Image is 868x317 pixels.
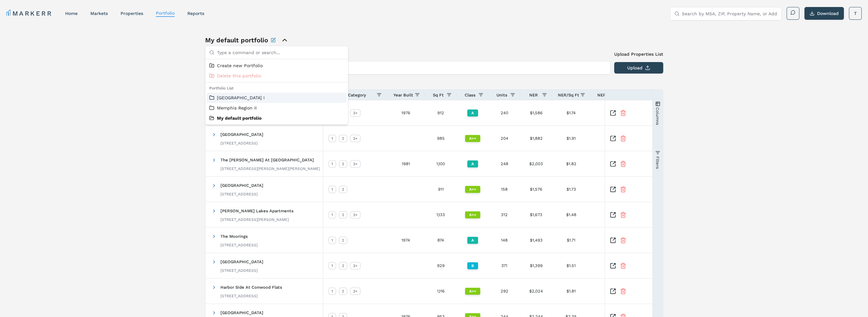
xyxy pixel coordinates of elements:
div: 1 [328,236,336,244]
span: The Moorings [220,234,248,239]
input: Type the property name or address [217,61,606,74]
div: $1.91 [552,126,590,151]
span: Harbor Side At Conwood Flats [220,285,282,290]
a: Portfolio [156,11,175,16]
div: [STREET_ADDRESS][PERSON_NAME][PERSON_NAME] [220,166,320,171]
a: Memphis Region II [209,105,344,111]
button: Remove Property From Portfolio [620,237,626,243]
div: - [590,228,654,253]
button: Remove Property From Portfolio [620,135,626,142]
a: reports [187,11,204,16]
a: Inspect Comparable [610,237,616,243]
div: 1 [328,211,336,219]
span: T [854,10,857,17]
div: $1,399 [520,253,552,278]
div: [STREET_ADDRESS] [220,243,258,248]
span: [GEOGRAPHIC_DATA] [220,183,263,188]
div: A++ [465,288,480,295]
div: $1,673 [520,202,552,227]
h3: Add New Property [205,51,610,57]
div: A [467,109,478,116]
div: $1.73 [552,177,590,202]
a: Inspect Comparable [610,186,616,193]
div: My default portfolio [207,113,347,123]
div: 2 [339,186,347,193]
div: A [467,237,478,244]
button: close portfolio options [281,36,288,44]
div: 3+ [350,109,361,117]
div: 1 [328,160,336,168]
div: [STREET_ADDRESS] [220,141,263,146]
span: [GEOGRAPHIC_DATA] [220,132,263,137]
div: 292 [489,278,520,304]
button: Upload [614,62,663,74]
div: A [467,160,478,167]
a: MARKERR [6,9,52,18]
div: [STREET_ADDRESS][PERSON_NAME] [220,217,294,222]
div: - [590,100,654,125]
button: Download [804,7,844,20]
div: 2 [339,135,347,142]
a: markets [90,11,108,16]
div: 912 [425,100,457,125]
button: Remove Property From Portfolio [620,186,626,193]
div: 1 [328,262,336,270]
div: 371 [489,253,520,278]
div: 148 [489,228,520,253]
div: 1,133 [425,202,457,227]
div: 874 [425,228,457,253]
span: Create new Portfolio [217,62,263,69]
a: home [65,11,78,16]
div: 1974 [387,228,425,253]
div: $1.81 [552,278,590,304]
h1: My default portfolio [205,36,268,45]
div: $1,576 [520,177,552,202]
div: $2,024 [520,278,552,304]
div: 2 [339,262,347,270]
div: 312 [489,202,520,227]
div: $1.71 [552,228,590,253]
span: NER [529,93,538,97]
span: Units [496,93,507,97]
a: properties [121,11,143,16]
input: Search by MSA, ZIP, Property Name, or Address [682,7,777,20]
button: Remove Property From Portfolio [620,212,626,218]
div: $1.74 [552,100,590,125]
div: -0.30% [590,202,654,227]
a: Inspect Comparable [610,110,616,116]
div: 1 [328,287,336,295]
button: Rename this portfolio [271,36,276,45]
div: 2 [339,287,347,295]
span: Columns [655,107,660,125]
div: A++ [465,186,480,193]
div: 158 [489,177,520,202]
span: [PERSON_NAME] Lakes Apartments [220,208,294,213]
span: Year Built [393,93,413,97]
div: [STREET_ADDRESS] [220,268,263,273]
span: Class [465,93,476,97]
button: Remove Property From Portfolio [620,288,626,294]
div: 2 [339,211,347,219]
div: $1.51 [552,253,590,278]
div: 1 [328,135,336,142]
button: Remove Property From Portfolio [620,263,626,269]
div: 3+ [350,287,361,295]
div: $1.82 [552,151,590,176]
div: $1,882 [520,126,552,151]
div: B [467,262,478,269]
button: Remove Property From Portfolio [620,110,626,116]
a: Inspect Comparable [610,212,616,218]
div: 985 [425,126,457,151]
div: 3+ [350,135,361,142]
div: +0.04% [590,177,654,202]
span: NER Growth (Weekly) [597,93,642,97]
div: 248 [489,151,520,176]
div: [STREET_ADDRESS] [220,293,282,299]
input: Type a command or search... [217,46,344,59]
div: Suggestions [205,59,348,124]
div: $1,493 [520,228,552,253]
div: 3+ [350,262,361,270]
div: Portfolio List [207,84,347,93]
div: $1.48 [552,202,590,227]
div: - [590,151,654,176]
